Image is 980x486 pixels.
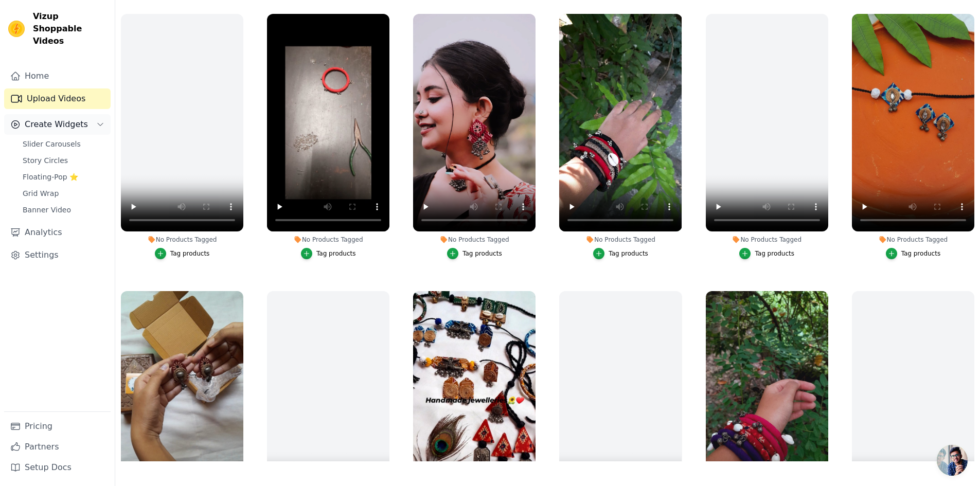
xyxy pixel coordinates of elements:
[16,170,111,184] a: Floating-Pop ⭐
[593,248,648,259] button: Tag products
[609,249,648,258] div: Tag products
[8,21,25,37] img: Vizup
[121,236,243,244] div: No Products Tagged
[4,457,111,478] a: Setup Docs
[155,248,210,259] button: Tag products
[413,236,536,244] div: No Products Tagged
[4,66,111,86] a: Home
[23,172,78,182] span: Floating-Pop ⭐
[23,188,59,199] span: Grid Wrap
[886,248,941,259] button: Tag products
[755,249,794,258] div: Tag products
[267,236,389,244] div: No Products Tagged
[16,186,111,201] a: Grid Wrap
[25,118,88,131] span: Create Widgets
[170,249,210,258] div: Tag products
[23,205,71,215] span: Banner Video
[16,203,111,217] a: Banner Video
[301,248,356,259] button: Tag products
[4,437,111,457] a: Partners
[739,248,794,259] button: Tag products
[937,445,968,476] a: Open chat
[901,249,941,258] div: Tag products
[23,139,81,149] span: Slider Carousels
[559,236,682,244] div: No Products Tagged
[4,416,111,437] a: Pricing
[4,245,111,265] a: Settings
[462,249,502,258] div: Tag products
[706,236,828,244] div: No Products Tagged
[23,155,68,166] span: Story Circles
[4,114,111,135] button: Create Widgets
[316,249,356,258] div: Tag products
[4,222,111,243] a: Analytics
[447,248,502,259] button: Tag products
[16,153,111,168] a: Story Circles
[852,236,974,244] div: No Products Tagged
[4,88,111,109] a: Upload Videos
[33,10,106,47] span: Vizup Shoppable Videos
[16,137,111,151] a: Slider Carousels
